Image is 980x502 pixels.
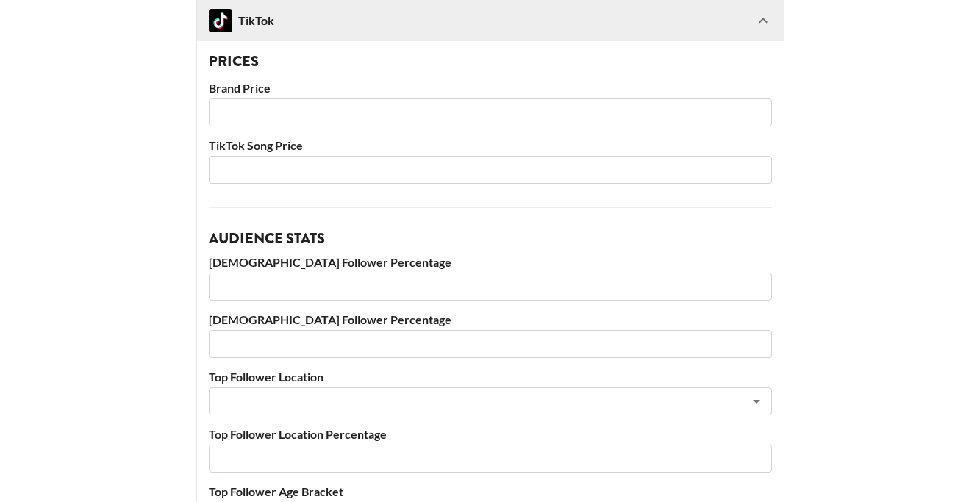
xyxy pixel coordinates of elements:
h3: Audience Stats [209,232,772,246]
button: Open [746,391,767,412]
label: Top Follower Location [209,370,772,384]
label: Top Follower Location Percentage [209,427,772,442]
label: [DEMOGRAPHIC_DATA] Follower Percentage [209,255,772,270]
img: TikTok [209,9,232,32]
h3: Prices [209,54,772,69]
label: Top Follower Age Bracket [209,484,772,499]
div: TikTok [209,9,274,32]
label: [DEMOGRAPHIC_DATA] Follower Percentage [209,312,772,327]
label: Brand Price [209,81,772,96]
label: TikTok Song Price [209,138,772,153]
